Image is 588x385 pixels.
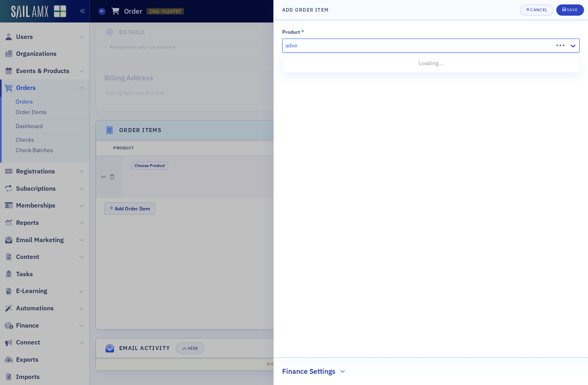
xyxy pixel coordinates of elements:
button: Cancel [520,4,553,16]
abbr: This field is required [301,29,304,36]
button: Save [556,4,584,16]
h2: Finance Settings [282,366,336,377]
h4: Add Order Item [282,6,329,13]
div: Save [567,8,578,12]
div: Product [282,29,300,35]
div: Loading... [283,56,579,71]
div: Cancel [530,8,547,12]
